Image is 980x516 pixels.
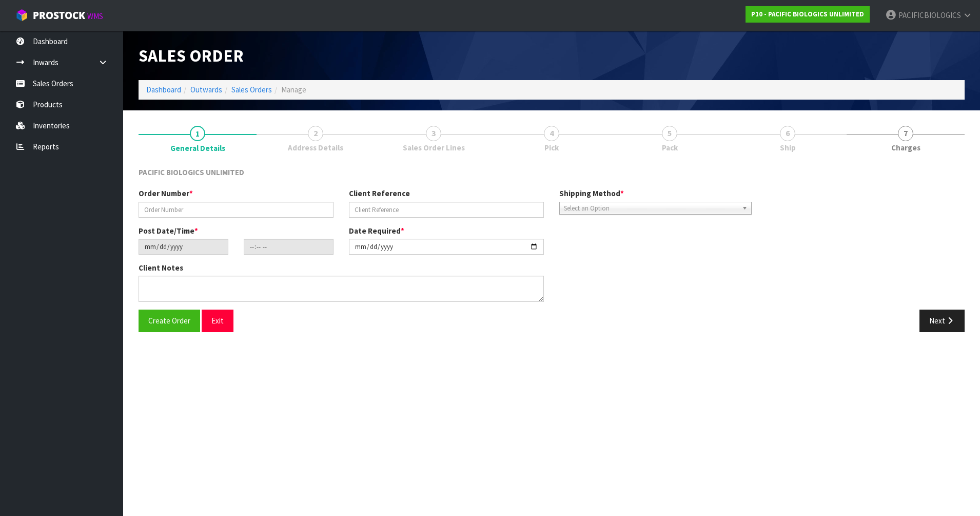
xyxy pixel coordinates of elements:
label: Client Reference [349,188,410,199]
span: Sales Order [139,45,244,66]
span: 7 [898,126,913,141]
label: Post Date/Time [139,225,198,236]
span: PACIFICBIOLOGICS [898,10,961,20]
span: 6 [780,126,795,141]
span: 2 [308,126,323,141]
span: Select an Option [564,202,738,215]
span: 4 [544,126,559,141]
span: Sales Order Lines [403,142,465,153]
span: Create Order [148,316,190,326]
a: Outwards [190,85,222,94]
input: Client Reference [349,202,544,218]
span: 3 [426,126,441,141]
button: Exit [202,310,233,332]
span: Pack [662,142,678,153]
span: ProStock [33,9,85,22]
input: Order Number [139,202,334,218]
span: Pick [544,142,559,153]
strong: P10 - PACIFIC BIOLOGICS UNLIMITED [751,10,864,18]
button: Create Order [139,310,200,332]
label: Client Notes [139,262,183,273]
label: Shipping Method [559,188,624,199]
a: Dashboard [146,85,181,94]
span: PACIFIC BIOLOGICS UNLIMITED [139,167,244,177]
span: 1 [190,126,205,141]
span: Manage [281,85,306,94]
span: General Details [170,143,225,154]
span: Address Details [288,142,343,153]
label: Date Required [349,225,404,236]
button: Next [919,310,965,332]
img: cube-alt.png [15,9,28,22]
span: 5 [662,126,677,141]
label: Order Number [139,188,193,199]
span: Ship [780,142,796,153]
span: General Details [139,159,965,340]
span: Charges [891,142,920,153]
a: Sales Orders [231,85,272,94]
small: WMS [87,11,103,21]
